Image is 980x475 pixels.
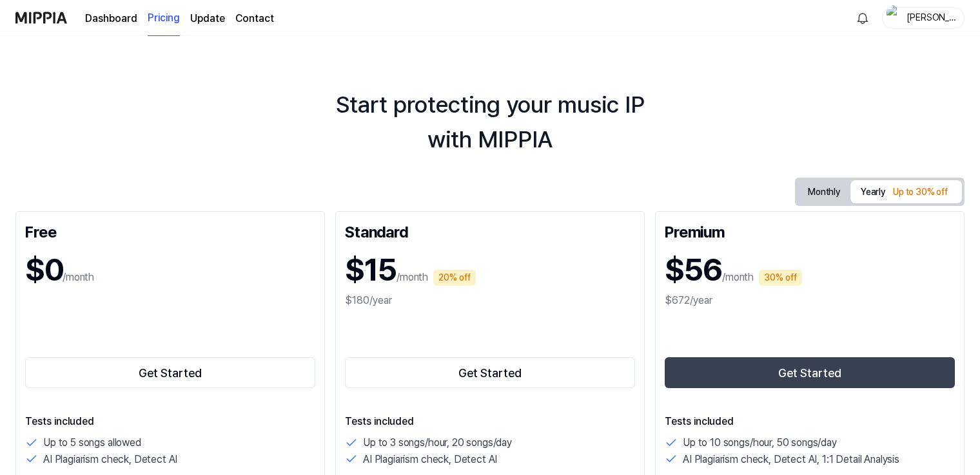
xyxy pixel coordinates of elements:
a: Get Started [665,355,955,391]
p: Up to 5 songs allowed [43,434,141,451]
div: [PERSON_NAME] [906,10,956,24]
div: Up to 30% off [889,183,952,202]
a: Contact [235,11,274,26]
h1: $0 [25,247,63,293]
p: Up to 3 songs/hour, 20 songs/day [363,434,512,451]
div: $180/year [345,293,635,308]
a: Get Started [345,355,635,391]
p: AI Plagiarism check, Detect AI, 1:1 Detail Analysis [683,451,899,468]
p: Tests included [25,414,315,429]
a: Pricing [148,1,180,36]
button: Get Started [25,357,315,388]
a: Get Started [25,355,315,391]
p: AI Plagiarism check, Detect AI [43,451,177,468]
a: Update [190,11,225,26]
div: Premium [665,221,955,241]
button: Get Started [345,357,635,388]
button: Get Started [665,357,955,388]
button: Yearly [850,180,962,203]
h1: $15 [345,247,397,293]
button: profile[PERSON_NAME] [882,7,965,29]
p: Up to 10 songs/hour, 50 songs/day [683,434,837,451]
p: /month [63,270,94,285]
p: Tests included [345,414,635,429]
p: /month [722,270,754,285]
div: 20% off [433,270,476,286]
p: /month [397,270,428,285]
a: Dashboard [85,11,137,26]
button: Monthly [798,180,850,204]
div: 30% off [759,270,802,286]
div: $672/year [665,293,955,308]
div: Free [25,221,315,241]
img: 알림 [855,10,870,26]
p: Tests included [665,414,955,429]
h1: $56 [665,247,722,293]
p: AI Plagiarism check, Detect AI [363,451,497,468]
div: Standard [345,221,635,241]
img: profile [887,5,902,31]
